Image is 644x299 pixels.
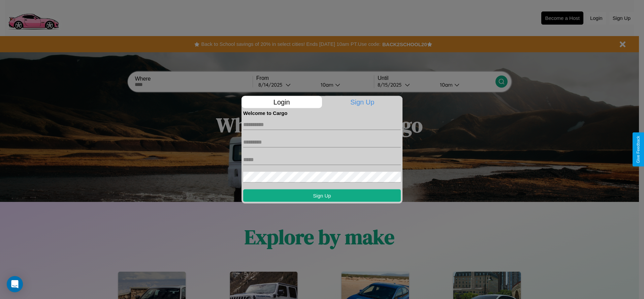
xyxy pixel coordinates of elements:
[322,96,403,108] p: Sign Up
[243,110,401,116] h4: Welcome to Cargo
[241,96,322,108] p: Login
[7,276,23,292] div: Open Intercom Messenger
[243,189,401,202] button: Sign Up
[636,136,641,163] div: Give Feedback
